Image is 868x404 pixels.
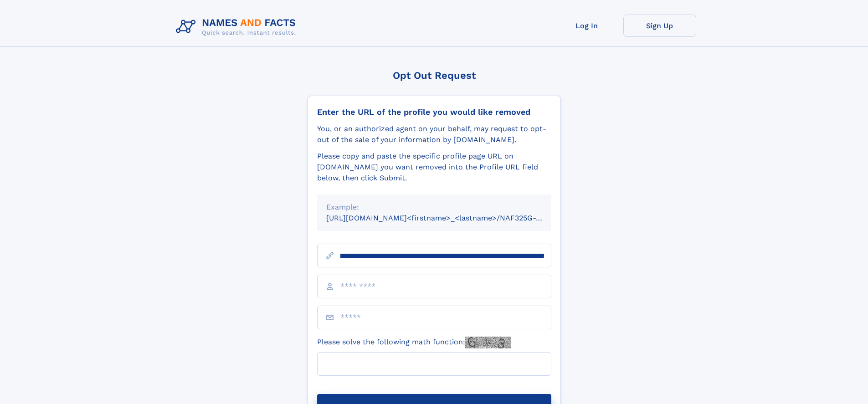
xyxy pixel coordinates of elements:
[317,151,551,184] div: Please copy and paste the specific profile page URL on [DOMAIN_NAME] you want removed into the Pr...
[308,70,561,81] div: Opt Out Request
[623,15,696,37] a: Sign Up
[326,202,542,213] div: Example:
[317,107,551,117] div: Enter the URL of the profile you would like removed
[172,15,303,39] img: Logo Names and Facts
[317,123,551,145] div: You, or an authorized agent on your behalf, may request to opt-out of the sale of your informatio...
[550,15,623,37] a: Log In
[326,214,569,222] small: [URL][DOMAIN_NAME]<firstname>_<lastname>/NAF325G-xxxxxxxx
[317,337,511,348] label: Please solve the following math function:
